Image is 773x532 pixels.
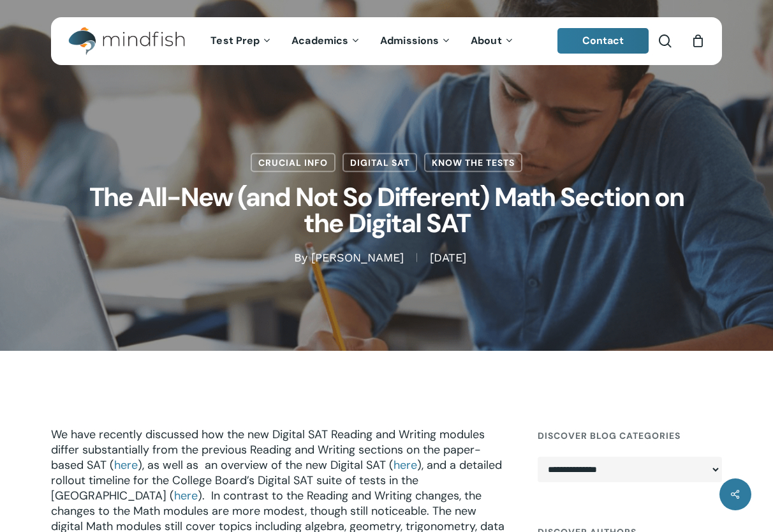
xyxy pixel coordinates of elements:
[294,253,307,262] span: By
[691,34,705,48] a: Cart
[371,36,461,47] a: Admissions
[114,457,138,473] a: here
[68,172,705,250] h1: The All-New (and Not So Different) Math Section on the Digital SAT
[461,36,524,47] a: About
[471,34,502,47] span: About
[311,250,404,263] a: [PERSON_NAME]
[342,153,417,172] a: Digital SAT
[582,34,624,47] span: Contact
[424,153,522,172] a: Know the Tests
[416,253,479,262] span: [DATE]
[201,17,524,65] nav: Main Menu
[251,153,335,172] a: Crucial Info
[51,17,722,65] header: Main Menu
[557,28,649,54] a: Contact
[291,34,348,47] span: Academics
[174,488,198,503] a: here
[201,36,282,47] a: Test Prep
[538,424,722,447] h4: Discover Blog Categories
[210,34,260,47] span: Test Prep
[380,34,439,47] span: Admissions
[394,457,417,473] a: here
[282,36,371,47] a: Academics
